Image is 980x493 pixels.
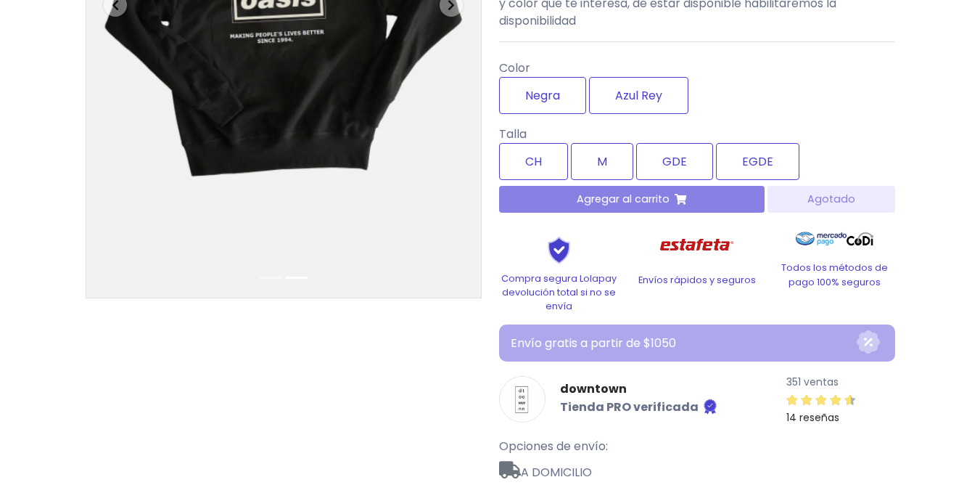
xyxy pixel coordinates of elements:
small: 14 reseñas [786,410,839,425]
label: Negra [499,77,586,114]
img: Estafeta Logo [648,224,745,266]
p: Envío gratis a partir de $1050 [511,335,857,352]
span: A DOMICILIO [499,455,895,481]
img: Mercado Pago Logo [796,224,847,253]
a: downtown [560,380,719,398]
label: GDE [636,143,713,180]
span: Opciones de envío: [499,438,608,455]
p: Compra segura Lolapay devolución total si no se envía [499,272,619,314]
div: Talla [499,120,895,186]
label: EGDE [716,143,799,180]
a: 14 reseñas [786,391,895,426]
small: 351 ventas [786,375,839,389]
img: Codi Logo [847,224,873,253]
img: Shield [523,236,596,264]
label: Azul Rey [589,77,688,114]
label: CH [499,143,568,180]
img: downtown [499,376,545,423]
div: Color [499,54,895,120]
div: 4.64 / 5 [786,391,856,409]
p: Envíos rápidos y seguros [637,273,757,287]
p: Todos los métodos de pago 100% seguros [775,261,895,288]
label: M [571,143,633,180]
img: Tienda verificada [701,398,719,415]
b: Tienda PRO verificada [560,399,699,416]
